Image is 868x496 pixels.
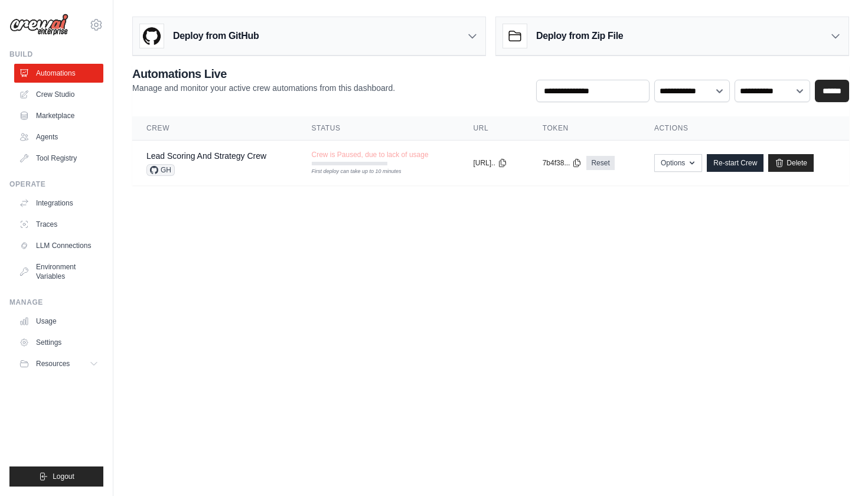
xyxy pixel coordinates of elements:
[654,154,702,172] button: Options
[543,158,582,168] button: 7b4f38...
[768,154,814,172] a: Delete
[14,312,103,331] a: Usage
[14,149,103,168] a: Tool Registry
[140,24,164,48] img: GitHub Logo
[146,151,266,161] a: Lead Scoring And Strategy Crew
[14,215,103,234] a: Traces
[132,82,395,94] p: Manage and monitor your active crew automations from this dashboard.
[9,180,103,189] div: Operate
[9,466,103,487] button: Logout
[640,116,849,141] th: Actions
[14,106,103,125] a: Marketplace
[14,194,103,213] a: Integrations
[14,236,103,255] a: LLM Connections
[146,164,175,176] span: GH
[707,154,763,172] a: Re-start Crew
[14,354,103,373] button: Resources
[298,116,459,141] th: Status
[14,128,103,146] a: Agents
[312,150,429,159] span: Crew is Paused, due to lack of usage
[132,116,298,141] th: Crew
[14,257,103,286] a: Environment Variables
[53,472,74,481] span: Logout
[14,333,103,352] a: Settings
[14,85,103,104] a: Crew Studio
[9,14,68,36] img: Logo
[528,116,640,141] th: Token
[312,168,387,176] div: First deploy can take up to 10 minutes
[809,439,868,496] iframe: Chat Widget
[9,298,103,307] div: Manage
[14,64,103,83] a: Automations
[36,359,70,368] span: Resources
[586,156,614,170] a: Reset
[459,116,528,141] th: URL
[9,50,103,59] div: Build
[536,29,623,43] h3: Deploy from Zip File
[173,29,259,43] h3: Deploy from GitHub
[132,66,395,82] h2: Automations Live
